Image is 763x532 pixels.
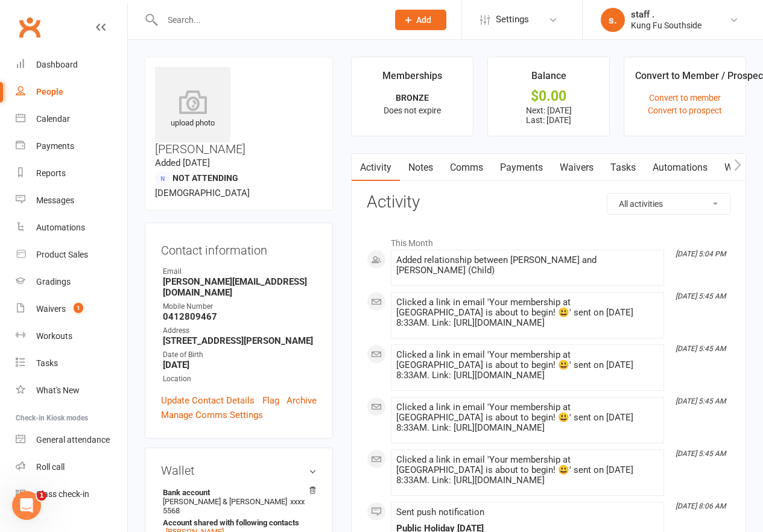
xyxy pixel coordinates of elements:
[16,268,127,296] a: Gradings
[676,344,726,353] i: [DATE] 5:45 AM
[16,350,127,377] a: Tasks
[74,303,83,313] span: 1
[287,393,317,408] a: Archive
[36,277,71,287] div: Gradings
[36,87,63,97] div: People
[36,435,110,445] div: General attendance
[396,350,659,381] div: Clicked a link in email 'Your membership at [GEOGRAPHIC_DATA] is about to begin! 😃' sent on [DATE...
[384,106,441,115] span: Does not expire
[396,507,484,518] span: Sent push notification
[396,93,429,103] strong: BRONZE
[36,462,65,472] div: Roll call
[492,154,551,182] a: Payments
[352,154,400,182] a: Activity
[161,464,317,477] h3: Wallet
[36,141,74,151] div: Payments
[155,157,210,168] time: Added [DATE]
[16,454,127,481] a: Roll call
[676,250,726,258] i: [DATE] 5:04 PM
[16,133,127,160] a: Payments
[163,488,311,497] strong: Bank account
[382,68,442,90] div: Memberships
[161,239,317,257] h3: Contact information
[36,60,78,69] div: Dashboard
[367,230,730,250] li: This Month
[163,497,305,515] span: xxxx 5568
[163,349,317,361] div: Date of Birth
[496,6,529,33] span: Settings
[676,502,726,510] i: [DATE] 8:06 AM
[159,11,380,28] input: Search...
[36,385,80,395] div: What's New
[16,106,127,133] a: Calendar
[12,491,41,520] iframe: Intercom live chat
[155,67,323,156] h3: [PERSON_NAME]
[163,266,317,277] div: Email
[400,154,442,182] a: Notes
[36,331,72,341] div: Workouts
[36,195,74,205] div: Messages
[602,154,644,182] a: Tasks
[601,8,625,32] div: s.
[649,93,721,103] a: Convert to member
[16,160,127,187] a: Reports
[395,10,446,30] button: Add
[416,15,431,25] span: Add
[16,51,127,78] a: Dashboard
[163,518,311,527] strong: Account shared with following contacts
[499,90,598,103] div: $0.00
[14,12,45,42] a: Clubworx
[16,78,127,106] a: People
[676,449,726,458] i: [DATE] 5:45 AM
[36,250,88,259] div: Product Sales
[163,311,317,322] strong: 0412809467
[161,408,263,422] a: Manage Comms Settings
[16,296,127,323] a: Waivers 1
[551,154,602,182] a: Waivers
[36,114,70,124] div: Calendar
[36,358,58,368] div: Tasks
[631,9,701,20] div: staff .
[676,292,726,300] i: [DATE] 5:45 AM
[163,359,317,370] strong: [DATE]
[36,489,89,499] div: Class check-in
[163,325,317,337] div: Address
[155,90,230,130] div: upload photo
[163,301,317,312] div: Mobile Number
[16,426,127,454] a: General attendance kiosk mode
[648,106,722,115] a: Convert to prospect
[631,20,701,31] div: Kung Fu Southside
[531,68,566,90] div: Balance
[36,223,85,232] div: Automations
[16,481,127,508] a: Class kiosk mode
[155,188,250,198] span: [DEMOGRAPHIC_DATA]
[36,304,66,314] div: Waivers
[499,106,598,125] p: Next: [DATE] Last: [DATE]
[396,455,659,486] div: Clicked a link in email 'Your membership at [GEOGRAPHIC_DATA] is about to begin! 😃' sent on [DATE...
[16,187,127,214] a: Messages
[36,168,66,178] div: Reports
[367,193,730,212] h3: Activity
[262,393,279,408] a: Flag
[16,214,127,241] a: Automations
[396,402,659,433] div: Clicked a link in email 'Your membership at [GEOGRAPHIC_DATA] is about to begin! 😃' sent on [DATE...
[37,491,46,501] span: 1
[161,393,255,408] a: Update Contact Details
[173,173,238,183] span: Not Attending
[16,323,127,350] a: Workouts
[442,154,492,182] a: Comms
[396,297,659,328] div: Clicked a link in email 'Your membership at [GEOGRAPHIC_DATA] is about to begin! 😃' sent on [DATE...
[16,377,127,404] a: What's New
[396,255,659,276] div: Added relationship between [PERSON_NAME] and [PERSON_NAME] (Child)
[163,373,317,385] div: Location
[163,335,317,346] strong: [STREET_ADDRESS][PERSON_NAME]
[676,397,726,405] i: [DATE] 5:45 AM
[16,241,127,268] a: Product Sales
[644,154,716,182] a: Automations
[163,276,317,298] strong: [PERSON_NAME][EMAIL_ADDRESS][DOMAIN_NAME]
